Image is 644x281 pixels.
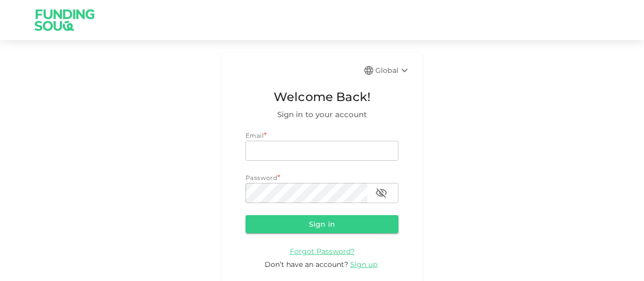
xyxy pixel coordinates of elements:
[246,174,277,181] span: Password
[246,215,398,233] button: Sign in
[246,132,264,139] span: Email
[246,141,398,161] input: email
[375,64,411,76] div: Global
[350,260,377,269] span: Sign up
[246,183,367,203] input: password
[246,109,398,121] span: Sign in to your account
[246,87,398,107] span: Welcome Back!
[290,247,355,256] span: Forgot Password?
[290,246,355,256] a: Forgot Password?
[265,260,348,269] span: Don’t have an account?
